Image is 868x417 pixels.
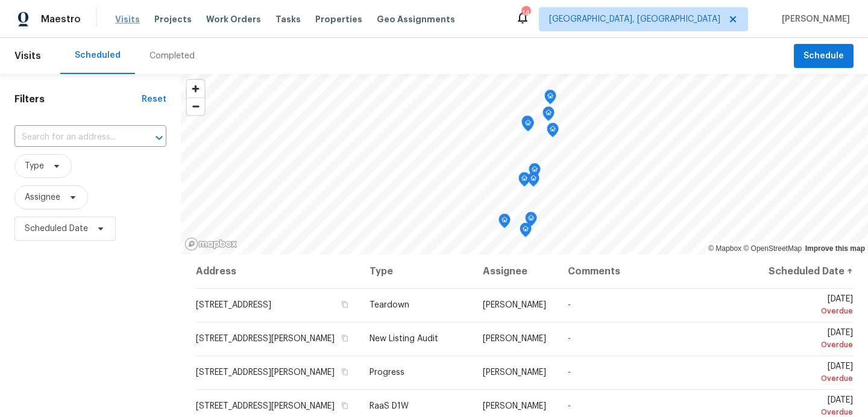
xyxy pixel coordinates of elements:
div: Map marker [525,212,537,230]
span: [DATE] [766,295,853,317]
span: Geo Assignments [377,13,455,25]
div: Scheduled [75,49,121,61]
div: Map marker [522,117,534,135]
span: Zoom out [187,98,204,115]
span: [PERSON_NAME] [483,368,546,377]
div: Map marker [527,172,539,191]
div: Map marker [544,90,556,108]
span: Type [25,160,44,172]
span: - [568,301,571,309]
div: Map marker [521,116,533,134]
button: Copy Address [339,299,350,310]
span: Visits [14,43,41,69]
div: Map marker [520,223,532,241]
button: Copy Address [339,400,350,411]
span: [STREET_ADDRESS][PERSON_NAME] [196,368,335,377]
div: Map marker [498,214,511,232]
a: Improve this map [805,244,865,253]
div: Map marker [547,123,559,141]
button: Zoom out [187,97,204,115]
div: Map marker [542,107,555,125]
th: Scheduled Date ↑ [756,255,854,288]
span: [STREET_ADDRESS] [196,301,271,309]
span: Progress [370,368,404,377]
span: [STREET_ADDRESS][PERSON_NAME] [196,335,335,343]
button: Open [151,129,168,146]
span: [GEOGRAPHIC_DATA], [GEOGRAPHIC_DATA] [549,13,720,25]
h1: Filters [14,93,142,105]
button: Copy Address [339,366,350,377]
span: Tasks [275,15,301,23]
input: Search for an address... [14,128,133,147]
div: Map marker [518,172,530,191]
span: New Listing Audit [370,335,438,343]
span: [PERSON_NAME] [483,402,546,410]
span: - [568,368,571,377]
th: Address [195,255,360,288]
span: Schedule [804,49,844,64]
canvas: Map [181,74,868,255]
span: Projects [154,13,192,25]
span: Work Orders [206,13,261,25]
span: Scheduled Date [25,223,88,235]
div: Reset [142,93,166,105]
span: [PERSON_NAME] [483,301,546,309]
span: [PERSON_NAME] [483,335,546,343]
button: Copy Address [339,333,350,344]
span: Assignee [25,191,60,203]
th: Type [360,255,473,288]
span: [DATE] [766,362,853,385]
span: [DATE] [766,329,853,351]
div: Completed [149,50,195,62]
div: Map marker [529,163,541,182]
span: Properties [315,13,362,25]
a: Mapbox [708,244,741,253]
span: Maestro [41,13,81,25]
div: Overdue [766,305,853,317]
span: [PERSON_NAME] [777,13,850,25]
a: OpenStreetMap [743,244,802,253]
th: Comments [558,255,756,288]
span: [STREET_ADDRESS][PERSON_NAME] [196,402,335,410]
span: Visits [115,13,140,25]
div: Overdue [766,372,853,385]
div: Overdue [766,339,853,351]
span: Teardown [370,301,409,309]
button: Zoom in [187,80,204,97]
button: Schedule [794,44,854,69]
span: - [568,402,571,410]
a: Mapbox homepage [184,237,237,251]
span: RaaS D1W [370,402,409,410]
span: - [568,335,571,343]
div: 14 [521,7,530,19]
th: Assignee [473,255,558,288]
